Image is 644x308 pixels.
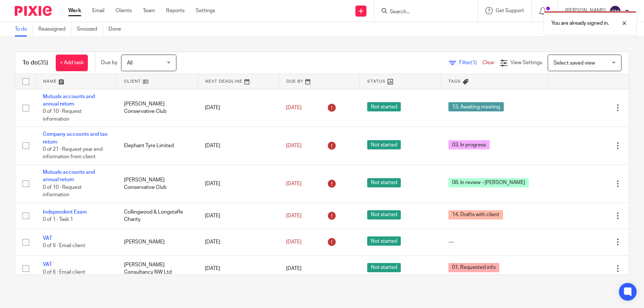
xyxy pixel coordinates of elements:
span: All [127,60,132,66]
td: [PERSON_NAME] Conservative Club [117,165,198,203]
span: (35) [38,60,48,66]
span: [DATE] [286,105,302,110]
a: Reassigned [38,22,71,37]
span: (1) [471,60,477,65]
span: 01. Requested info [448,263,499,272]
p: You are already signed in. [551,20,609,27]
a: + Add task [56,55,88,71]
span: [DATE] [286,181,302,186]
td: [PERSON_NAME] [117,229,198,255]
span: [DATE] [286,143,302,148]
span: Not started [367,210,401,219]
a: Settings [196,7,215,14]
a: Independent Exam [43,210,87,215]
span: 14. Drafts with client [448,210,503,219]
span: Select saved view [554,60,595,66]
span: Filter [459,60,482,65]
a: Email [92,7,104,14]
a: Work [68,7,81,14]
span: 0 of 6 · Email client [43,243,85,249]
span: 0 of 21 · Request year end information from client [43,147,103,160]
span: 03. In progress [448,140,490,149]
span: [DATE] [286,213,302,218]
td: [DATE] [197,127,279,165]
img: Pixie [15,6,52,16]
span: View Settings [510,60,542,65]
td: [DATE] [197,89,279,127]
a: Team [143,7,155,14]
a: Clear [482,60,495,65]
td: [DATE] [197,229,279,255]
span: Not started [367,236,401,246]
a: Clients [116,7,132,14]
td: [DATE] [197,203,279,229]
span: 0 of 6 · Email client [43,270,85,275]
td: [DATE] [197,165,279,203]
span: [DATE] [286,239,302,245]
a: To do [15,22,33,37]
td: [PERSON_NAME] Consultancy NW Ltd [117,255,198,281]
a: Done [109,22,127,37]
span: Not started [367,263,401,272]
span: Not started [367,102,401,111]
span: Not started [367,178,401,187]
div: --- [448,238,541,246]
p: Due by [101,59,117,66]
h1: To do [23,59,48,67]
span: 0 of 10 · Request information [43,185,82,198]
a: VAT [43,236,52,241]
span: Not started [367,140,401,149]
td: [DATE] [197,255,279,281]
span: 13. Awaiting meeting [448,102,504,111]
span: 0 of 1 · Task 1 [43,217,73,222]
span: [DATE] [286,266,302,271]
a: Snoozed [77,22,103,37]
a: Mutuals accounts and annual return [43,94,95,107]
img: svg%3E [609,5,621,17]
td: Elephant Tyre Limited [117,127,198,165]
a: Company accounts and tax return [43,132,107,144]
a: Reports [166,7,185,14]
span: 0 of 10 · Request information [43,109,82,122]
td: Collingwood & Longstaffe Charity [117,203,198,229]
td: [PERSON_NAME] Conservative Club [117,89,198,127]
a: Mutuals accounts and annual return [43,170,95,182]
span: Tags [448,79,461,83]
span: 08. In review - [PERSON_NAME] [448,178,529,187]
a: VAT [43,262,52,267]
